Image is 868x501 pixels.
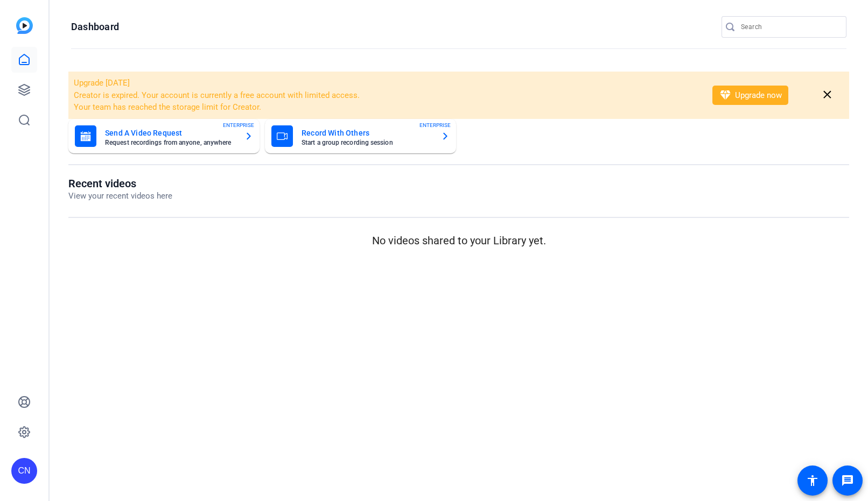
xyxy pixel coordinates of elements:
button: Send A Video RequestRequest recordings from anyone, anywhereENTERPRISE [68,119,260,153]
img: blue-gradient.svg [16,17,33,34]
li: Creator is expired. Your account is currently a free account with limited access. [74,89,698,102]
h1: Recent videos [68,177,172,190]
mat-card-subtitle: Request recordings from anyone, anywhere [105,139,236,146]
h1: Dashboard [71,20,119,33]
span: ENTERPRISE [419,121,451,129]
p: View your recent videos here [68,190,172,202]
mat-icon: accessibility [806,474,819,487]
span: Upgrade [DATE] [74,78,130,88]
button: Record With OthersStart a group recording sessionENTERPRISE [265,119,456,153]
mat-icon: close [821,88,834,102]
mat-icon: message [841,474,854,487]
mat-card-subtitle: Start a group recording session [302,139,432,146]
mat-icon: diamond [719,89,732,102]
p: No videos shared to your Library yet. [68,232,849,249]
input: Search [741,20,838,33]
div: CN [11,458,37,484]
li: Your team has reached the storage limit for Creator. [74,101,698,114]
button: Upgrade now [712,86,788,105]
mat-card-title: Record With Others [302,126,432,139]
span: ENTERPRISE [223,121,254,129]
mat-card-title: Send A Video Request [105,126,236,139]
